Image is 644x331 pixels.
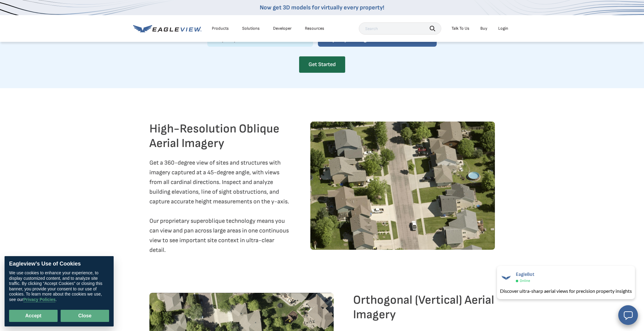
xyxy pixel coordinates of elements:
a: Now get 3D models for virtually every property! [260,4,384,11]
a: Buy [480,26,487,31]
div: Eagleview’s Use of Cookies [9,261,109,267]
div: Discover ultra-sharp aerial views for precision property insights [500,287,632,295]
div: We use cookies to enhance your experience, to display customized content, and to analyze site tra... [9,270,109,302]
span: Online [520,279,530,283]
h2: Orthogonal (Vertical) Aerial Imagery [353,293,495,322]
span: EagleBot [516,272,534,277]
a: Privacy Policies [23,297,56,302]
div: Login [498,26,508,31]
div: Talk To Us [452,26,469,31]
a: Get Started [299,56,345,73]
img: EagleBot [500,272,512,284]
p: Get a 360-degree view of sites and structures with imagery captured at a 45-degree angle, with vi... [149,158,291,255]
a: Developer [273,26,292,31]
div: Solutions [242,26,260,31]
h2: High-Resolution Oblique Aerial Imagery [149,122,291,151]
div: Resources [305,26,324,31]
input: Search [359,22,441,35]
button: Accept [9,310,58,322]
button: Open chat window [618,305,638,325]
div: Products [212,26,229,31]
button: Close [61,310,109,322]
